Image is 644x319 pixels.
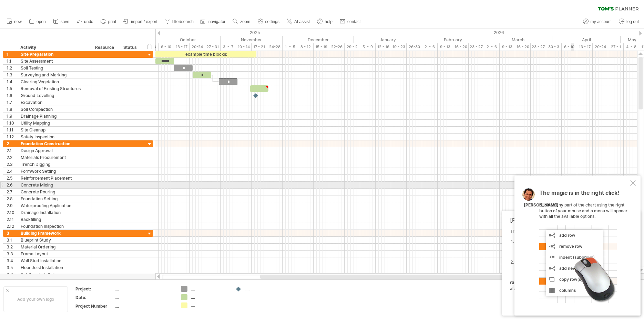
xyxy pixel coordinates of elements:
div: .... [115,303,173,309]
div: 3.3 [7,251,17,257]
div: .... [191,294,228,300]
div: 1.5 [7,85,17,92]
div: .... [191,286,228,292]
div: Date: [75,295,113,300]
div: 23 - 27 [531,43,546,51]
div: March 2026 [484,36,552,43]
div: 6 - 10 [562,43,577,51]
div: 22-26 [329,43,345,51]
div: Drainage Planning [21,113,88,119]
div: Clearing Vegetation [21,78,88,85]
div: December 2025 [283,36,354,43]
div: October 2025 [149,36,221,43]
div: Floor Joist Installation [21,264,88,271]
span: undo [84,19,93,24]
div: February 2026 [422,36,484,43]
div: 1 [7,51,17,57]
div: Soil Compaction [21,106,88,113]
span: help [325,19,333,24]
div: 1 - 5 [283,43,298,51]
div: 16 - 20 [453,43,469,51]
div: 13 - 17 [174,43,190,51]
span: log out [626,19,639,24]
div: 3 - 7 [221,43,236,51]
div: Trench Digging [21,161,88,168]
div: November 2025 [221,36,283,43]
div: The Tom's AI-assist can help you in two ways: Give it a try! With the undo button in the top tool... [510,229,629,309]
a: save [51,17,71,26]
div: 1.11 [7,127,17,133]
a: log out [617,17,641,26]
div: Waterproofing Application [21,202,88,209]
span: zoom [240,19,250,24]
div: Design Approval [21,147,88,154]
span: import / export [131,19,157,24]
div: .... [115,295,173,300]
div: Removal of Existing Structures [21,85,88,92]
div: 1.10 [7,120,17,126]
div: 17 - 21 [252,43,267,51]
div: 5 - 9 [360,43,376,51]
div: 3.1 [7,237,17,243]
div: Soil Testing [21,65,88,71]
div: 23 - 27 [469,43,484,51]
div: Status [123,44,139,51]
div: Material Ordering [21,244,88,250]
div: .... [245,286,283,292]
div: 12 - 16 [376,43,391,51]
div: Project: [75,286,113,292]
div: [PERSON_NAME] [524,202,559,208]
div: April 2026 [552,36,621,43]
div: 10 - 14 [236,43,252,51]
span: contact [347,19,361,24]
div: [PERSON_NAME]'s AI-assistant [510,217,629,224]
div: Safety Inspection [21,134,88,140]
div: Drainage Installation [21,209,88,216]
div: Frame Layout [21,251,88,257]
div: Blueprint Study [21,237,88,243]
span: my account [591,19,612,24]
div: Subfloor Installation [21,271,88,278]
a: my account [581,17,614,26]
a: filter/search [163,17,196,26]
div: 3.4 [7,257,17,264]
span: new [14,19,22,24]
div: 2.10 [7,209,17,216]
a: new [5,17,24,26]
div: Formwork Setting [21,168,88,174]
div: 2.6 [7,182,17,188]
div: 2 [7,140,17,147]
div: example time blocks: [155,51,256,57]
span: The magic is in the right click! [539,189,619,200]
div: Activity [20,44,88,51]
span: AI assist [294,19,310,24]
div: 2.11 [7,216,17,223]
div: 3.6 [7,271,17,278]
div: ​ [250,85,268,92]
div: 1.7 [7,99,17,106]
div: 26-30 [407,43,422,51]
div: 30 - 3 [546,43,562,51]
a: contact [338,17,363,26]
div: 2 - 6 [484,43,500,51]
div: Wall Stud Installation [21,257,88,264]
div: Site Cleanup [21,127,88,133]
div: 9 - 13 [438,43,453,51]
span: save [61,19,69,24]
a: undo [75,17,95,26]
div: Ground Levelling [21,92,88,99]
div: 1.12 [7,134,17,140]
a: navigator [199,17,227,26]
div: 3.2 [7,244,17,250]
div: 2.8 [7,195,17,202]
span: settings [265,19,279,24]
div: Site Preparation [21,51,88,57]
div: 1.3 [7,72,17,78]
div: 2.7 [7,189,17,195]
div: Reinforcement Placement [21,175,88,181]
div: Concrete Mixing [21,182,88,188]
div: 6 - 10 [159,43,174,51]
a: AI assist [285,17,312,26]
div: Click on any part of the chart using the right button of your mouse and a menu will appear with a... [539,190,629,303]
div: Add your own logo [3,286,68,312]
